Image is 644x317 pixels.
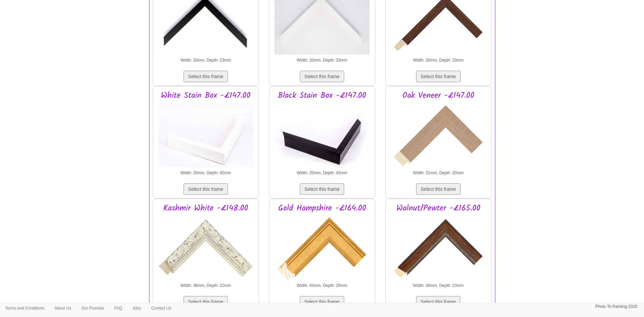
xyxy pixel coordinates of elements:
[389,57,488,64] p: Width: 20mm, Depth: 33mm
[416,183,460,195] button: Select this frame
[416,296,460,308] button: Select this frame
[448,89,474,102] span: £147.00
[221,202,248,215] span: £148.00
[391,214,486,282] img: Walnut/Pewter
[273,204,372,213] h3: Gold Hampshire -
[595,303,637,310] p: Photo To Painting 2025
[109,303,127,313] a: FAQ
[184,71,228,82] button: Select this frame
[157,169,255,177] p: Width: 20mm, Depth: 45mm
[157,57,255,64] p: Width: 20mm, Depth: 23mm
[389,282,488,289] p: Width: 30mm, Depth: 23mm
[300,183,344,195] button: Select this frame
[157,204,255,213] h3: Kashmir White -
[389,91,488,100] h3: Oak Veneer -
[389,204,488,213] h3: Walnut/Pewter -
[76,303,109,313] a: Our Promise
[300,71,344,82] button: Select this frame
[224,89,251,102] span: £147.00
[416,71,460,82] button: Select this frame
[49,303,76,313] a: About Us
[184,296,228,308] button: Select this frame
[127,303,146,313] a: Jobs
[273,91,372,100] h3: Black Stain Box -
[300,296,344,308] button: Select this frame
[146,303,176,313] a: Contact Us
[340,89,366,102] span: £147.00
[339,202,366,215] span: £164.00
[273,169,372,177] p: Width: 20mm, Depth: 45mm
[158,214,253,282] img: Kashmir White
[273,57,372,64] p: Width: 20mm, Depth: 33mm
[157,91,255,100] h3: White Stain Box -
[391,102,486,169] img: Oak Veneer
[453,202,480,215] span: £165.00
[158,102,253,169] img: White Stain Box
[184,183,228,195] button: Select this frame
[273,282,372,289] p: Width: 43mm, Depth: 26mm
[275,214,369,282] img: Gold Hampshire
[275,102,369,169] img: Black Stain Box
[157,282,255,289] p: Width: 38mm, Depth: 22mm
[389,169,488,177] p: Width: 31mm, Depth: 20mm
